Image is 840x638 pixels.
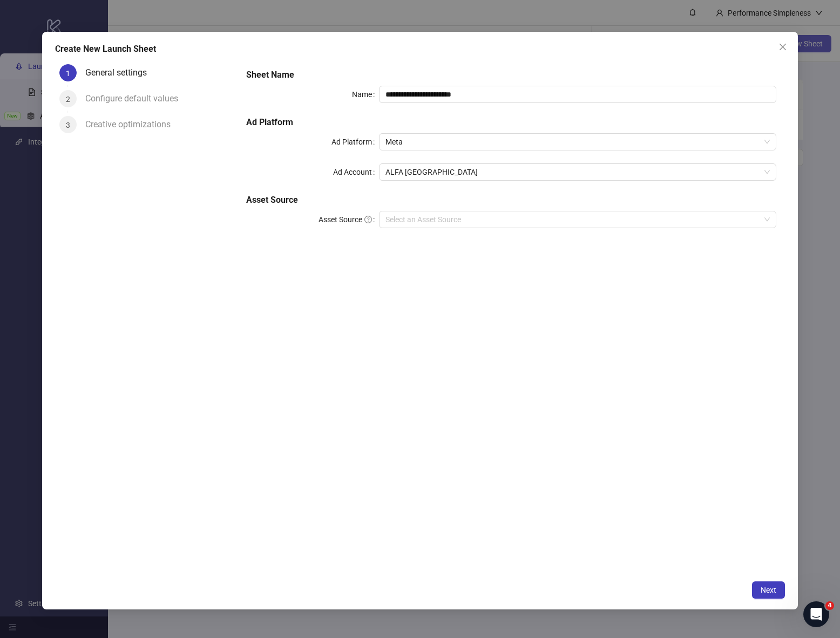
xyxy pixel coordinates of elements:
[85,64,155,81] div: General settings
[761,586,776,594] span: Next
[55,43,785,56] div: Create New Launch Sheet
[246,194,776,207] h5: Asset Source
[246,116,776,129] h5: Ad Platform
[385,164,770,180] span: ALFA Norway
[246,68,776,81] h5: Sheet Name
[318,211,378,228] label: Asset Source
[333,163,378,181] label: Ad Account
[331,133,378,150] label: Ad Platform
[752,581,785,599] button: Next
[378,86,776,103] input: Name
[66,121,70,129] span: 3
[351,86,378,103] label: Name
[803,601,829,627] iframe: Intercom live chat
[364,216,371,223] span: question-circle
[825,601,834,610] span: 4
[66,69,70,78] span: 1
[778,43,787,51] span: close
[385,134,770,150] span: Meta
[774,38,791,56] button: Close
[85,116,179,133] div: Creative optimizations
[85,90,187,107] div: Configure default values
[66,95,70,104] span: 2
